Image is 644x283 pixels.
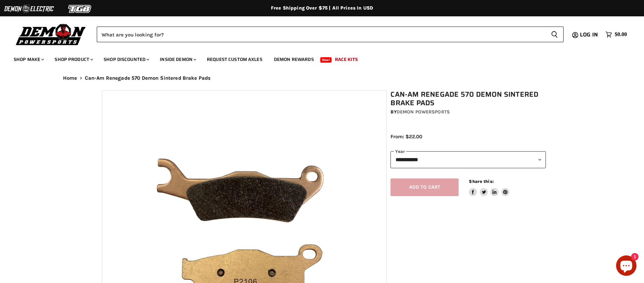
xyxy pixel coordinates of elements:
span: New! [320,57,332,63]
a: Demon Rewards [269,52,319,66]
span: Can-Am Renegade 570 Demon Sintered Brake Pads [85,75,211,81]
div: Free Shipping Over $75 | All Prices In USD [49,5,595,11]
a: Inside Demon [155,52,200,66]
span: From: $22.00 [390,133,422,140]
h1: Can-Am Renegade 570 Demon Sintered Brake Pads [390,90,546,107]
a: Shop Discounted [98,52,153,66]
img: TGB Logo 2 [55,2,106,15]
button: Search [546,27,564,42]
nav: Breadcrumbs [49,75,595,81]
ul: Main menu [9,50,625,66]
form: Product [97,27,564,42]
a: Shop Make [9,52,48,66]
input: Search [97,27,546,42]
img: Demon Powersports [14,22,88,46]
aside: Share this: [469,178,509,196]
select: year [390,151,546,168]
a: Demon Powersports [397,109,450,115]
inbox-online-store-chat: Shopify online store chat [614,255,639,278]
a: Request Custom Axles [202,52,267,66]
div: by [390,108,546,116]
span: Share this: [469,179,493,184]
a: Shop Product [49,52,97,66]
a: Race Kits [330,52,363,66]
span: $0.00 [615,31,627,38]
a: Log in [577,32,602,38]
a: Home [63,75,77,81]
img: Demon Electric Logo 2 [3,2,55,15]
span: Log in [580,30,598,39]
a: $0.00 [602,30,630,40]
